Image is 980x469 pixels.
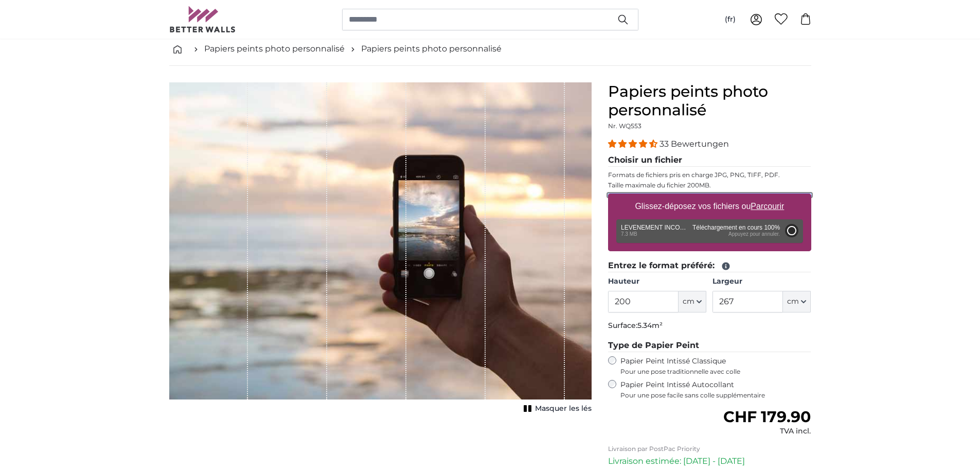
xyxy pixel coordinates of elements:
span: CHF 179.90 [723,407,811,426]
legend: Entrez le format préféré: [608,259,811,272]
u: Parcourir [751,202,784,211]
div: 1 of 1 [169,82,592,416]
p: Taille maximale du fichier 200MB. [608,181,811,189]
p: Surface: [608,321,811,331]
h1: Papiers peints photo personnalisé [608,82,811,119]
p: Livraison par PostPac Priority [608,445,811,453]
label: Papier Peint Intissé Autocollant [620,380,811,399]
label: Glissez-déposez vos fichiers ou [631,196,788,217]
p: Livraison estimée: [DATE] - [DATE] [608,455,811,467]
div: TVA incl. [723,426,811,437]
a: Papiers peints photo personnalisé [361,43,502,55]
label: Largeur [712,276,811,287]
nav: breadcrumbs [169,32,811,66]
label: Papier Peint Intissé Classique [620,356,811,376]
img: Betterwalls [169,6,236,32]
legend: Choisir un fichier [608,154,811,167]
legend: Type de Papier Peint [608,339,811,352]
a: Papiers peints photo personnalisé [204,43,345,55]
p: Formats de fichiers pris en charge JPG, PNG, TIFF, PDF. [608,171,811,179]
span: Pour une pose facile sans colle supplémentaire [620,391,811,399]
button: Masquer les lés [521,402,592,416]
span: cm [787,297,799,307]
span: Masquer les lés [535,404,592,414]
button: cm [783,291,811,312]
span: cm [683,297,694,307]
span: Pour une pose traditionnelle avec colle [620,368,811,376]
label: Hauteur [608,276,706,287]
span: Nr. WQ553 [608,122,642,130]
button: cm [679,291,706,312]
span: 4.33 stars [608,139,660,149]
span: 33 Bewertungen [660,139,729,149]
span: 5.34m² [637,321,663,330]
button: (fr) [717,10,744,29]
